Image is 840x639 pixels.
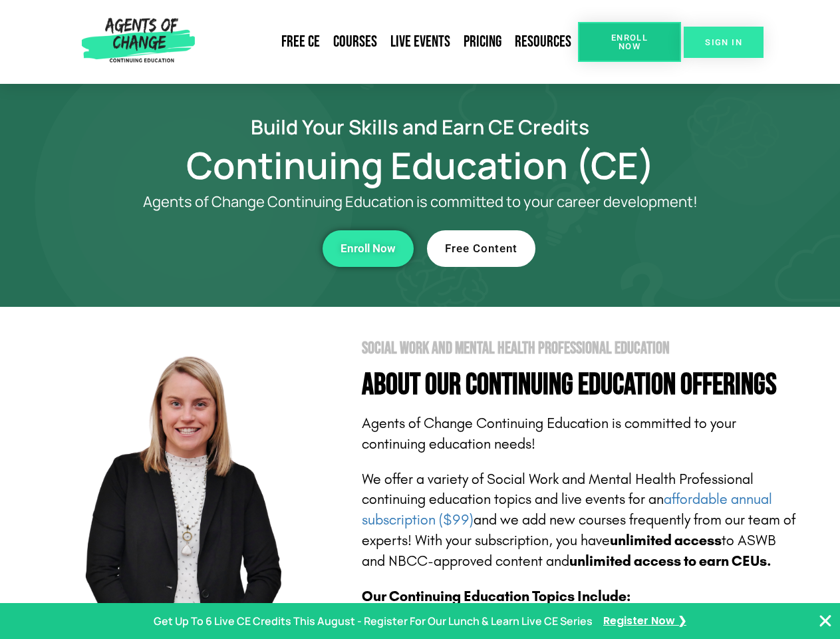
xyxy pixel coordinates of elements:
span: Enroll Now [599,33,660,51]
a: Enroll Now [578,22,681,62]
h4: About Our Continuing Education Offerings [362,370,799,400]
span: Enroll Now [341,243,396,254]
a: Free Content [427,230,535,267]
p: Agents of Change Continuing Education is committed to your career development! [94,194,746,210]
a: Pricing [457,27,508,57]
b: Our Continuing Education Topics Include: [362,588,630,605]
a: SIGN IN [684,27,764,58]
span: Free Content [445,243,517,254]
a: Live Events [384,27,457,57]
p: Get Up To 6 Live CE Credits This August - Register For Our Lunch & Learn Live CE Series [154,612,593,631]
p: We offer a variety of Social Work and Mental Health Professional continuing education topics and ... [362,469,799,572]
a: Resources [508,27,578,57]
h1: Continuing Education (CE) [41,150,799,180]
a: Free CE [275,27,327,57]
b: unlimited access [610,532,722,549]
h2: Build Your Skills and Earn CE Credits [41,117,799,136]
a: Register Now ❯ [603,612,686,631]
span: Agents of Change Continuing Education is committed to your continuing education needs! [362,415,736,453]
nav: Menu [200,27,578,57]
a: Courses [327,27,384,57]
span: SIGN IN [705,38,742,47]
h2: Social Work and Mental Health Professional Education [362,340,799,357]
button: Close Banner [817,613,833,629]
b: unlimited access to earn CEUs. [569,552,771,570]
a: Enroll Now [323,230,414,267]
